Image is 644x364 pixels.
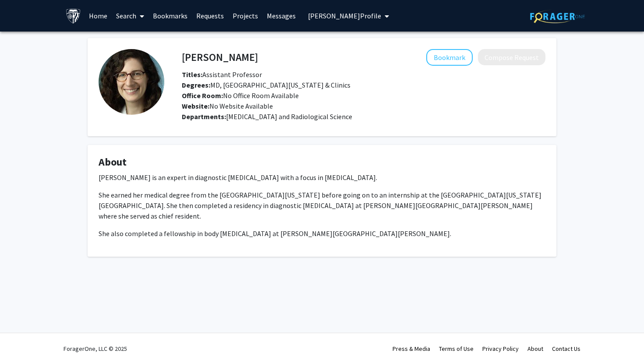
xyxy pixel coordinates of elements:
[112,0,149,31] a: Search
[99,228,545,239] p: She also completed a fellowship in body [MEDICAL_DATA] at [PERSON_NAME][GEOGRAPHIC_DATA][PERSON_N...
[439,345,474,353] a: Terms of Use
[182,81,350,89] span: MD, [GEOGRAPHIC_DATA][US_STATE] & Clinics
[99,190,545,221] p: She earned her medical degree from the [GEOGRAPHIC_DATA][US_STATE] before going on to an internsh...
[530,10,585,23] img: ForagerOne Logo
[182,102,273,110] span: No Website Available
[607,325,637,357] iframe: Chat
[149,0,192,31] a: Bookmarks
[182,70,202,79] b: Titles:
[393,345,430,353] a: Press & Media
[426,49,473,66] button: Add Claire Brookmeyer to Bookmarks
[228,0,262,31] a: Projects
[527,345,543,353] a: About
[99,172,545,183] p: [PERSON_NAME] is an expert in diagnostic [MEDICAL_DATA] with a focus in [MEDICAL_DATA].
[262,0,300,31] a: Messages
[482,345,519,353] a: Privacy Policy
[182,81,210,89] b: Degrees:
[552,345,580,353] a: Contact Us
[308,11,381,20] span: [PERSON_NAME] Profile
[182,70,262,79] span: Assistant Professor
[226,112,352,121] span: [MEDICAL_DATA] and Radiological Science
[66,8,81,24] img: Johns Hopkins University Logo
[64,333,127,364] div: ForagerOne, LLC © 2025
[182,112,226,121] b: Departments:
[182,91,299,100] span: No Office Room Available
[182,49,258,65] h4: [PERSON_NAME]
[99,156,545,169] h4: About
[85,0,112,31] a: Home
[182,91,223,100] b: Office Room:
[182,102,209,110] b: Website:
[192,0,228,31] a: Requests
[99,49,164,115] img: Profile Picture
[478,49,545,65] button: Compose Request to Claire Brookmeyer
